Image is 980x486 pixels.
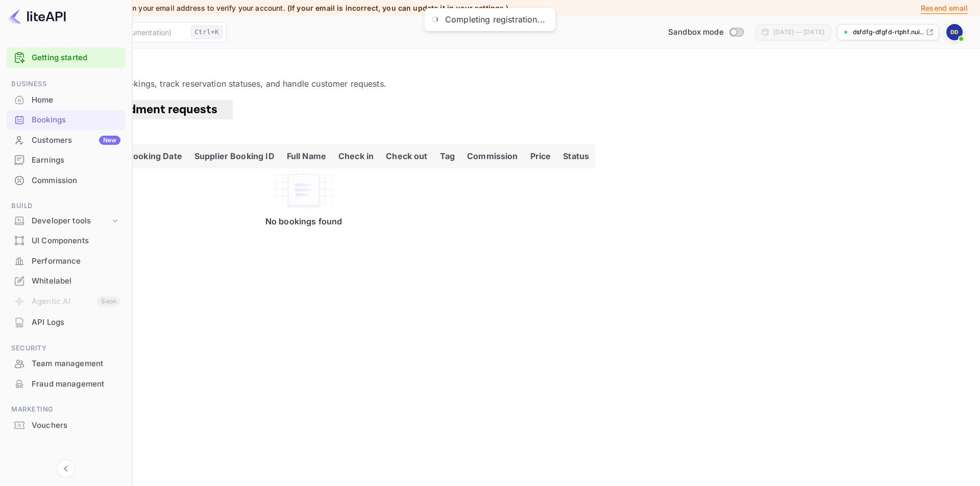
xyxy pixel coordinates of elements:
div: Customers [32,135,120,146]
div: Bookings [32,114,120,126]
img: No bookings found [273,168,334,211]
div: Whitelabel [6,271,126,291]
div: Fraud management [6,374,126,394]
p: Resend email [921,3,968,14]
div: Commission [32,175,120,187]
div: Home [32,94,120,106]
a: Performance [6,251,126,270]
div: Performance [32,255,120,267]
span: Build [6,200,126,212]
span: Please check your inbox and confirm your email address to verify your account. [8,4,285,12]
div: Bookings [6,110,126,130]
a: Bookings [6,110,126,129]
p: dsfdfg-dfgfd-rtphf.nui... [853,28,924,37]
div: CustomersNew [6,131,126,150]
div: [DATE] — [DATE] [773,28,824,37]
p: Bookings [12,61,968,73]
img: LiteAPI logo [8,8,66,24]
div: Performance [6,251,126,271]
div: New [99,136,120,145]
div: Switch to Production mode [664,27,747,38]
th: Check in [332,144,380,168]
div: Developer tools [6,212,126,230]
th: Full Name [281,144,332,168]
th: Supplier Booking ID [188,144,281,168]
a: Getting started [32,52,120,64]
span: Sandbox mode [668,27,724,38]
div: Earnings [32,155,120,166]
div: Getting started [6,47,126,68]
div: Whitelabel [32,275,120,287]
table: booking table [12,144,595,231]
div: API Logs [32,317,120,328]
a: API Logs [6,313,126,331]
a: Home [6,90,126,109]
div: Completing registration... [445,14,545,25]
a: CustomersNew [6,131,126,149]
p: View and manage all hotel bookings, track reservation statuses, and handle customer requests. [12,78,968,90]
p: No bookings found [12,216,595,226]
th: Commission [461,144,524,168]
span: Business [6,79,126,90]
div: API Logs [6,313,126,332]
div: Fraud management [32,378,120,390]
a: UI Components [6,231,126,250]
th: Booking Date [121,144,188,168]
th: Tag [434,144,461,168]
div: Team management [32,358,120,370]
th: Check out [380,144,433,168]
span: Security [6,343,126,354]
span: Marketing [6,404,126,415]
a: Earnings [6,150,126,169]
span: Amendment requests [96,101,217,117]
div: Developer tools [32,215,110,227]
span: (If your email is incorrect, you can update it in your settings.) [287,4,509,12]
a: Fraud management [6,374,126,393]
div: Home [6,90,126,110]
div: Ctrl+K [191,25,223,39]
div: account-settings tabs [12,100,968,119]
th: Price [524,144,557,168]
div: Team management [6,354,126,374]
a: Vouchers [6,416,126,434]
div: Commission [6,171,126,191]
a: Commission [6,171,126,190]
div: UI Components [6,231,126,251]
a: Whitelabel [6,271,126,290]
div: UI Components [32,235,120,247]
div: Vouchers [6,416,126,436]
img: dsfdfg dfgfd [946,24,963,40]
th: Status [557,144,595,168]
button: Collapse navigation [57,459,75,478]
div: Earnings [6,150,126,170]
div: Vouchers [32,420,120,431]
a: Team management [6,354,126,373]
